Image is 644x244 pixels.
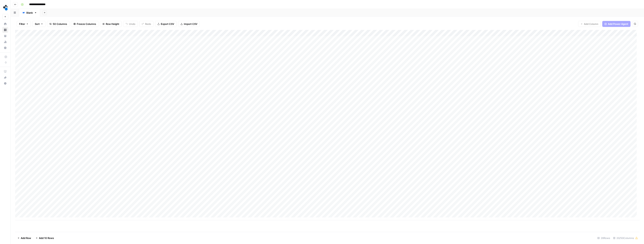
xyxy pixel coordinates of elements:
[19,9,40,16] a: Blank
[584,22,598,26] span: Add Column
[161,22,174,26] span: Export CSV
[47,21,69,27] button: 50 Columns
[35,22,40,26] span: Sort
[2,74,8,80] button: What's new?
[608,22,628,26] span: Add Power Agent
[100,21,122,27] button: Row Height
[2,75,8,80] div: What's new?
[2,33,8,39] a: Your Data
[139,21,154,27] button: Redo
[2,27,8,33] a: Browse
[145,22,151,26] span: Redo
[26,11,33,15] div: Blank
[178,21,200,27] button: Import CSV
[155,21,177,27] button: Export CSV
[33,235,56,241] button: Add 10 Rows
[77,22,96,26] span: Freeze Columns
[71,21,98,27] button: Freeze Columns
[39,236,54,240] span: Add 10 Rows
[184,22,197,26] span: Import CSV
[106,22,119,26] span: Row Height
[21,236,31,240] span: Add Row
[17,21,31,27] button: Filter
[19,22,25,26] span: Filter
[596,235,612,241] div: 28 Rows
[2,3,8,12] button: Workspace: spot.ai
[123,21,138,27] button: Undo
[2,4,9,11] img: spot.ai Logo
[578,21,601,27] button: Add Column
[53,22,67,26] span: 50 Columns
[612,235,640,241] div: 20/50 Columns
[2,68,8,74] a: AirOps Academy
[15,235,33,241] button: Add Row
[2,39,8,45] a: Usage
[2,45,8,51] a: Settings
[32,21,45,27] button: Sort
[602,21,631,27] button: Add Power Agent
[2,80,8,86] button: Help + Support
[2,21,8,27] a: Home
[129,22,135,26] span: Undo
